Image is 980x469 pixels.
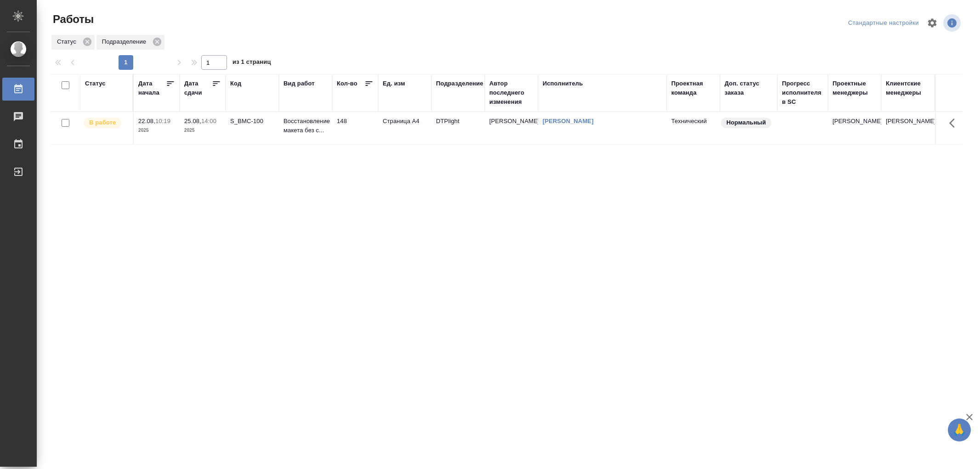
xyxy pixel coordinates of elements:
td: 148 [332,112,378,144]
div: Статус [85,79,106,88]
td: [PERSON_NAME] [485,112,538,144]
p: Подразделение [102,37,149,46]
div: Подразделение [436,79,483,88]
div: Проектные менеджеры [833,79,877,97]
div: Прогресс исполнителя в SC [782,79,823,107]
div: Ед. изм [383,79,405,88]
td: DTPlight [431,112,485,144]
div: Исполнитель [543,79,583,88]
p: Нормальный [726,118,766,127]
a: [PERSON_NAME] [543,118,594,124]
button: 🙏 [948,418,971,441]
div: Дата начала [138,79,166,97]
p: 2025 [138,126,175,135]
div: S_BMC-100 [230,117,274,126]
span: 🙏 [952,420,967,440]
div: Статус [51,35,95,50]
div: Код [230,79,241,88]
td: Страница А4 [378,112,431,144]
p: 25.08, [184,118,201,124]
p: 10:19 [155,118,170,124]
td: Технический [667,112,720,144]
div: Кол-во [337,79,357,88]
div: Дата сдачи [184,79,212,97]
span: Настроить таблицу [921,12,943,34]
td: [PERSON_NAME] [828,112,881,144]
div: Проектная команда [671,79,715,97]
p: 14:00 [201,118,216,124]
p: 2025 [184,126,221,135]
span: Работы [51,12,94,27]
div: split button [846,16,921,30]
div: Автор последнего изменения [489,79,533,107]
div: Подразделение [96,35,164,50]
td: [PERSON_NAME] [881,112,935,144]
div: Исполнитель выполняет работу [83,117,128,129]
span: из 1 страниц [232,57,271,70]
p: Статус [57,37,79,46]
div: Клиентские менеджеры [886,79,930,97]
p: 22.08, [138,118,155,124]
p: Восстановление макета без с... [283,117,328,135]
div: Доп. статус заказа [725,79,773,97]
p: В работе [89,118,116,127]
button: Здесь прячутся важные кнопки [944,112,966,134]
div: Вид работ [283,79,315,88]
span: Посмотреть информацию [943,14,963,32]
